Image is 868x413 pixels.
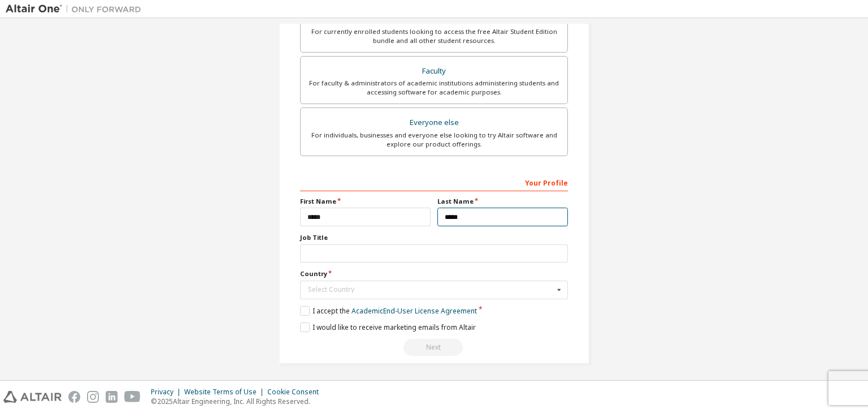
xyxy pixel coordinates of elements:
div: Website Terms of Use [184,388,267,397]
div: For faculty & administrators of academic institutions administering students and accessing softwa... [307,79,561,97]
img: youtube.svg [124,391,141,403]
img: facebook.svg [68,391,80,403]
img: instagram.svg [87,391,99,403]
label: I would like to receive marketing emails from Altair [300,322,476,332]
div: Your Profile [300,173,568,191]
div: Cookie Consent [267,388,325,397]
label: First Name [300,197,431,206]
div: Read and acccept EULA to continue [300,339,568,356]
img: linkedin.svg [106,391,118,403]
label: I accept the [300,306,477,316]
p: © 2025 Altair Engineering, Inc. All Rights Reserved. [151,397,325,406]
div: For individuals, businesses and everyone else looking to try Altair software and explore our prod... [307,131,561,149]
label: Job Title [300,233,568,242]
img: Altair One [6,3,147,15]
div: Privacy [151,388,184,397]
img: altair_logo.svg [3,391,62,403]
div: Select Country [308,286,554,293]
label: Last Name [437,197,568,206]
a: Academic End-User License Agreement [351,306,477,316]
div: Everyone else [307,115,561,131]
div: Faculty [307,63,561,79]
div: For currently enrolled students looking to access the free Altair Student Edition bundle and all ... [307,27,561,45]
label: Country [300,269,568,278]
